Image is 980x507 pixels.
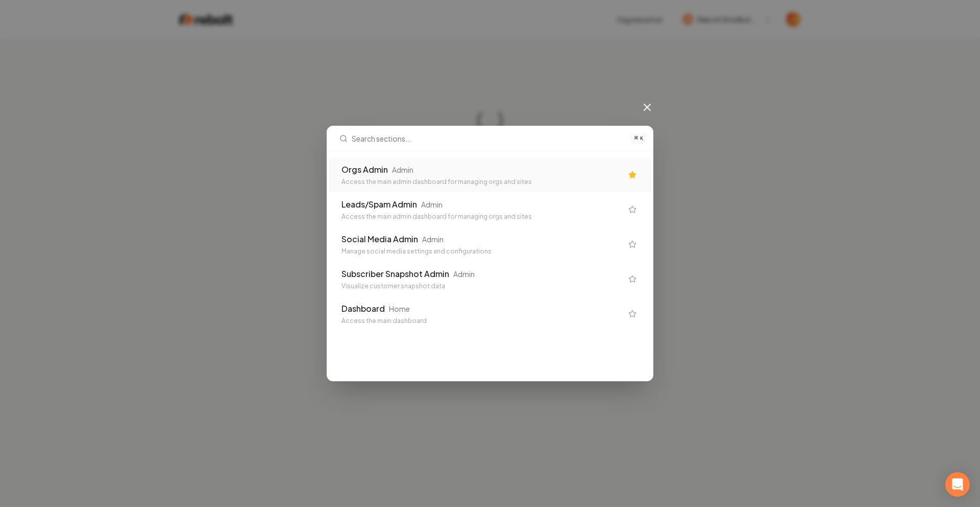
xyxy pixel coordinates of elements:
div: Access the main admin dashboard for managing orgs and sites [341,178,622,186]
div: Access the main admin dashboard for managing orgs and sites [341,213,622,221]
div: Admin [392,165,413,175]
div: Home [389,304,410,314]
div: Access the main dashboard [341,317,622,325]
div: Admin [422,234,444,244]
div: Admin [453,269,475,279]
div: Subscriber Snapshot Admin [341,268,449,280]
input: Search sections... [352,126,625,151]
div: Visualize customer snapshot data [341,282,622,290]
div: Leads/Spam Admin [341,198,417,211]
div: Open Intercom Messenger [945,472,970,497]
div: Dashboard [341,303,385,315]
div: Search sections... [327,151,653,337]
div: Admin [421,199,443,210]
div: Manage social media settings and configurations [341,247,622,256]
div: Orgs Admin [341,164,388,176]
div: Social Media Admin [341,233,418,245]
